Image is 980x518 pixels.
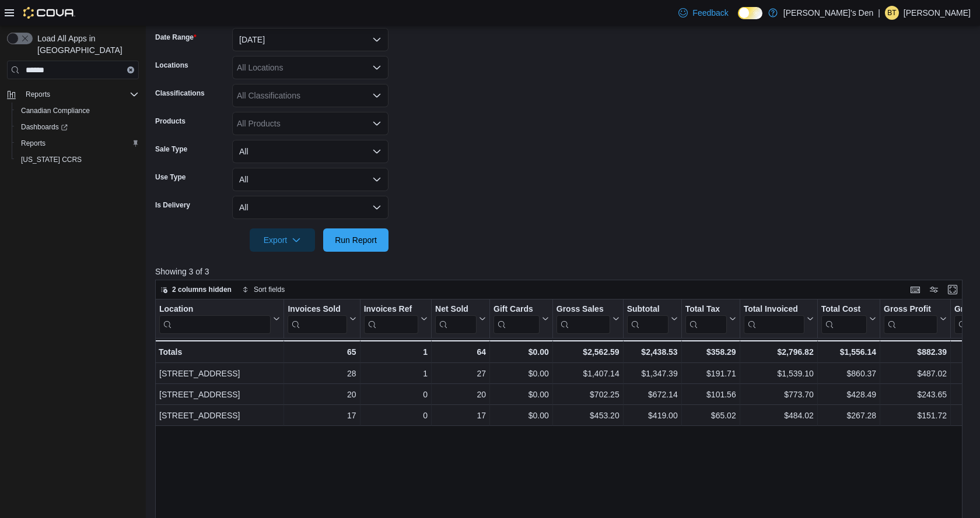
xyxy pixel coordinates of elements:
img: Cova [23,7,75,19]
div: $860.37 [821,367,876,381]
div: Invoices Sold [288,304,346,315]
span: Reports [16,136,139,150]
div: $487.02 [884,367,947,381]
div: Net Sold [435,304,477,315]
div: $2,796.82 [744,345,814,359]
label: Use Type [155,172,185,182]
div: 28 [288,367,356,381]
a: Dashboards [12,119,143,135]
span: Canadian Compliance [16,104,139,118]
span: Dashboards [16,120,139,134]
div: $65.02 [685,409,736,423]
span: 2 columns hidden [172,285,232,294]
span: Washington CCRS [16,153,139,167]
div: 1 [364,367,428,381]
div: Gross Sales [556,304,610,334]
div: $1,407.14 [556,367,619,381]
div: Subtotal [627,304,668,334]
div: [STREET_ADDRESS] [159,388,280,402]
a: Canadian Compliance [16,104,94,118]
nav: Complex example [7,82,139,198]
span: Reports [21,139,45,148]
button: Reports [12,135,143,151]
div: $2,438.53 [627,345,678,359]
span: Sort fields [254,285,285,294]
button: Open list of options [372,63,381,72]
button: Sort fields [237,283,289,297]
div: $0.00 [494,367,549,381]
div: $151.72 [884,409,947,423]
button: Canadian Compliance [12,103,143,119]
div: Total Tax [685,304,727,315]
div: Net Sold [435,304,477,334]
span: Run Report [335,234,377,246]
div: Invoices Ref [364,304,418,334]
div: Total Tax [685,304,727,334]
div: Location [159,304,271,315]
button: Export [250,228,315,252]
a: Dashboards [16,120,72,134]
div: Total Invoiced [744,304,804,315]
div: 0 [364,409,428,423]
button: Gift Cards [494,304,549,334]
div: $453.20 [556,409,619,423]
div: Location [159,304,271,334]
button: Reports [21,87,55,101]
span: Reports [21,87,139,101]
button: Gross Sales [556,304,619,334]
label: Date Range [155,33,197,42]
div: Subtotal [627,304,668,315]
button: Total Cost [821,304,876,334]
button: Subtotal [627,304,678,334]
div: [STREET_ADDRESS] [159,409,280,423]
div: 64 [435,345,486,359]
div: Total Invoiced [744,304,804,334]
div: $267.28 [821,409,876,423]
div: $243.65 [884,388,947,402]
div: Gross Sales [556,304,610,315]
input: Dark Mode [738,7,762,19]
div: $484.02 [744,409,814,423]
div: Gross Profit [884,304,937,334]
div: $1,347.39 [627,367,678,381]
a: [US_STATE] CCRS [16,153,86,167]
span: Load All Apps in [GEOGRAPHIC_DATA] [33,33,139,56]
div: Total Cost [821,304,867,315]
label: Classifications [155,89,205,98]
span: Feedback [692,7,728,19]
button: All [232,140,388,163]
button: Location [159,304,280,334]
div: Invoices Ref [364,304,418,315]
a: Feedback [674,1,733,24]
button: Total Tax [685,304,736,334]
div: Brittany Thomas [885,6,899,20]
span: Reports [26,90,50,99]
button: Reports [2,86,143,103]
button: Total Invoiced [744,304,814,334]
p: Showing 3 of 3 [155,266,971,277]
button: Enter fullscreen [946,283,960,297]
div: 65 [288,345,356,359]
div: Gift Cards [494,304,540,315]
label: Locations [155,61,188,70]
div: $702.25 [556,388,619,402]
button: Gross Profit [884,304,947,334]
div: $428.49 [821,388,876,402]
button: Invoices Sold [288,304,356,334]
div: Total Cost [821,304,867,334]
div: $101.56 [685,388,736,402]
p: | [878,6,880,20]
span: Export [257,228,308,252]
div: $0.00 [494,409,549,423]
div: 27 [435,367,486,381]
div: $191.71 [685,367,736,381]
div: $358.29 [685,345,736,359]
button: All [232,196,388,219]
span: [US_STATE] CCRS [21,155,82,164]
div: Invoices Sold [288,304,346,334]
button: Keyboard shortcuts [908,283,922,297]
div: $672.14 [627,388,678,402]
div: Totals [159,345,280,359]
div: $0.00 [494,345,549,359]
